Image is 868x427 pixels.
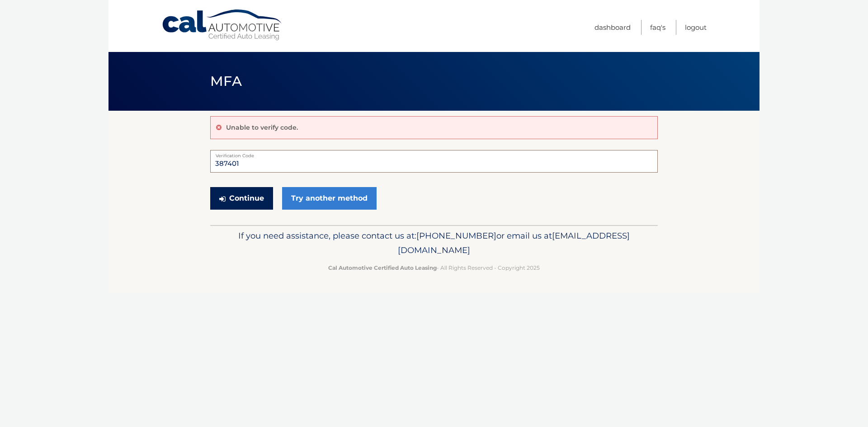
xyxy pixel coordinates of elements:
[416,230,496,241] span: [PHONE_NUMBER]
[328,264,437,271] strong: Cal Automotive Certified Auto Leasing
[210,73,242,89] span: MFA
[594,20,631,35] a: Dashboard
[282,187,377,210] a: Try another method
[398,230,630,255] span: [EMAIL_ADDRESS][DOMAIN_NAME]
[161,9,283,41] a: Cal Automotive
[226,123,298,131] p: Unable to verify code.
[685,20,707,35] a: Logout
[210,150,658,157] label: Verification Code
[210,150,658,173] input: Verification Code
[216,229,652,258] p: If you need assistance, please contact us at: or email us at
[216,263,652,272] p: - All Rights Reserved - Copyright 2025
[210,187,273,210] button: Continue
[650,20,665,35] a: FAQ's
